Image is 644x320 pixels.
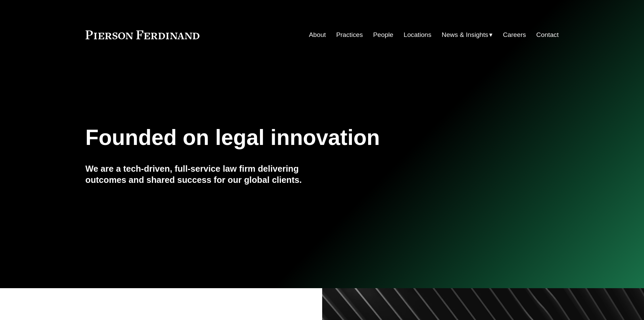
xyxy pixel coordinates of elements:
a: folder dropdown [442,28,493,41]
a: Locations [404,28,431,41]
a: Practices [336,28,363,41]
a: Careers [503,28,526,41]
h1: Founded on legal innovation [86,125,480,150]
h4: We are a tech-driven, full-service law firm delivering outcomes and shared success for our global... [86,163,322,185]
a: About [309,28,326,41]
span: News & Insights [442,29,488,41]
a: Contact [536,28,558,41]
a: People [373,28,393,41]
